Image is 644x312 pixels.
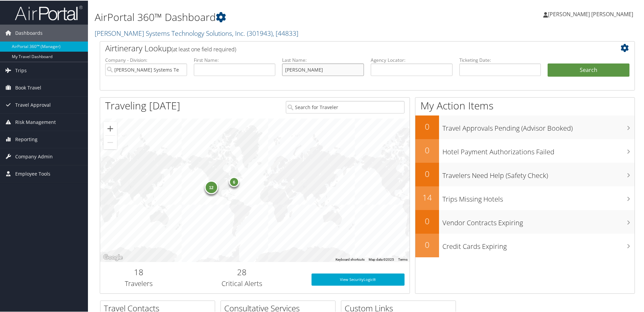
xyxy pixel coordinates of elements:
span: Trips [15,61,27,78]
button: Search [548,63,629,76]
a: Open this area in Google Maps (opens a new window) [102,253,124,261]
h3: Critical Alerts [183,278,301,288]
label: Last Name: [282,56,364,63]
span: Map data ©2025 [369,257,394,261]
img: Google [102,253,124,261]
h2: 0 [415,167,439,179]
label: Ticketing Date: [459,56,541,63]
h2: 0 [415,144,439,155]
a: [PERSON_NAME] [PERSON_NAME] [543,3,640,24]
span: Company Admin [15,148,53,164]
a: Terms (opens in new tab) [398,257,408,261]
h2: 14 [415,191,439,203]
span: Travel Approval [15,96,51,113]
h2: 0 [415,215,439,226]
label: First Name: [194,56,276,63]
a: [PERSON_NAME] Systems Technology Solutions, Inc. [95,28,298,37]
button: Keyboard shortcuts [336,257,365,261]
a: View SecurityLogic® [312,273,405,285]
a: 14Trips Missing Hotels [415,186,635,209]
h2: Airtinerary Lookup [105,42,585,53]
span: Reporting [15,130,38,147]
a: 0Hotel Payment Authorizations Failed [415,138,635,162]
h2: 18 [105,266,172,277]
span: , [ 44833 ] [273,28,298,37]
span: Dashboards [15,24,43,41]
a: 0Vendor Contracts Expiring [415,209,635,233]
h3: Vendor Contracts Expiring [442,214,635,227]
span: [PERSON_NAME] [PERSON_NAME] [548,10,633,17]
h1: My Action Items [415,98,635,112]
span: Risk Management [15,113,56,130]
h3: Travel Approvals Pending (Advisor Booked) [442,120,635,132]
span: Employee Tools [15,165,50,182]
h2: 0 [415,238,439,250]
a: 0Credit Cards Expiring [415,233,635,257]
button: Zoom out [103,135,117,149]
h2: 28 [183,266,301,277]
label: Agency Locator: [371,56,453,63]
span: Book Travel [15,79,41,96]
h1: Traveling [DATE] [105,98,180,112]
a: 0Travelers Need Help (Safety Check) [415,162,635,186]
a: 0Travel Approvals Pending (Advisor Booked) [415,115,635,138]
img: airportal-logo.png [15,4,83,20]
h3: Travelers Need Help (Safety Check) [442,167,635,180]
div: 12 [205,180,218,193]
h3: Hotel Payment Authorizations Failed [442,143,635,156]
h1: AirPortal 360™ Dashboard [95,9,458,24]
h3: Travelers [105,278,172,288]
div: 6 [229,176,239,186]
h3: Trips Missing Hotels [442,190,635,203]
h2: 0 [415,120,439,132]
span: (at least one field required) [171,45,236,52]
input: Search for Traveler [286,100,405,113]
button: Zoom in [103,121,117,135]
span: ( 301943 ) [247,28,273,37]
label: Company - Division: [105,56,187,63]
h3: Credit Cards Expiring [442,238,635,251]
